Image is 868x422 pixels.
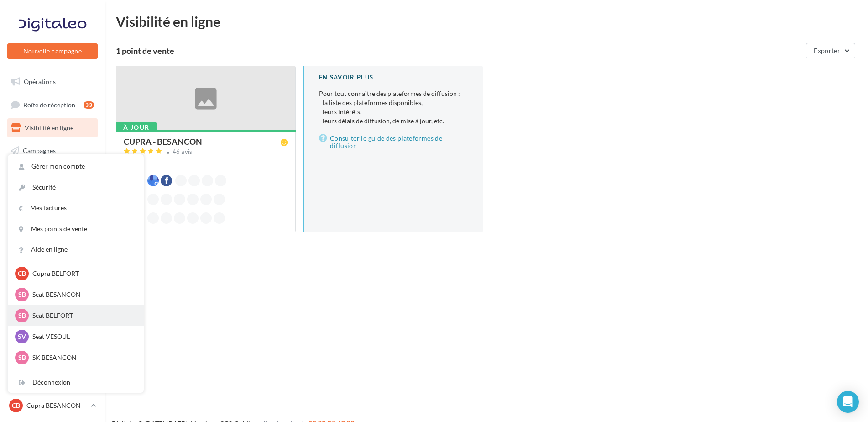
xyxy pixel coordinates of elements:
[7,397,98,414] a: CB Cupra BESANCON
[116,15,857,28] div: Visibilité en ligne
[124,137,202,146] div: CUPRA - BESANCON
[12,401,20,410] span: CB
[84,101,94,109] div: 33
[23,100,75,108] span: Boîte de réception
[5,118,99,137] a: Visibilité en ligne
[8,239,144,260] a: Aide en ligne
[806,43,855,58] button: Exporter
[5,186,99,206] a: Médiathèque
[814,47,840,54] span: Exporter
[8,198,144,218] a: Mes factures
[32,269,133,278] p: Cupra BELFORT
[8,177,144,198] a: Sécurité
[319,116,468,126] li: - leurs délais de diffusion, de mise à jour, etc.
[319,98,468,107] li: - la liste des plateformes disponibles,
[18,269,26,278] span: CB
[319,89,468,126] p: Pour tout connaître des plateformes de diffusion :
[5,95,99,115] a: Boîte de réception33
[837,391,859,413] div: Open Intercom Messenger
[5,141,99,160] a: Campagnes
[18,311,26,320] span: SB
[18,332,26,341] span: SV
[32,332,133,341] p: Seat VESOUL
[5,72,99,91] a: Opérations
[23,147,56,154] span: Campagnes
[5,262,99,289] a: Campagnes DataOnDemand
[25,124,73,132] span: Visibilité en ligne
[8,219,144,239] a: Mes points de vente
[18,353,26,362] span: SB
[5,164,99,183] a: Contacts
[173,149,193,155] div: 46 avis
[8,156,144,177] a: Gérer mon compte
[5,232,99,259] a: PLV et print personnalisable
[5,209,99,228] a: Calendrier
[32,311,133,320] p: Seat BELFORT
[124,147,288,158] a: 46 avis
[116,122,157,132] div: À jour
[18,290,26,299] span: SB
[116,47,802,55] div: 1 point de vente
[319,107,468,116] li: - leurs intérêts,
[32,353,133,362] p: SK BESANCON
[26,401,87,410] p: Cupra BESANCON
[32,290,133,299] p: Seat BESANCON
[8,372,144,393] div: Déconnexion
[319,133,468,151] a: Consulter le guide des plateformes de diffusion
[24,78,56,85] span: Opérations
[319,73,468,82] div: En savoir plus
[7,43,98,59] button: Nouvelle campagne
